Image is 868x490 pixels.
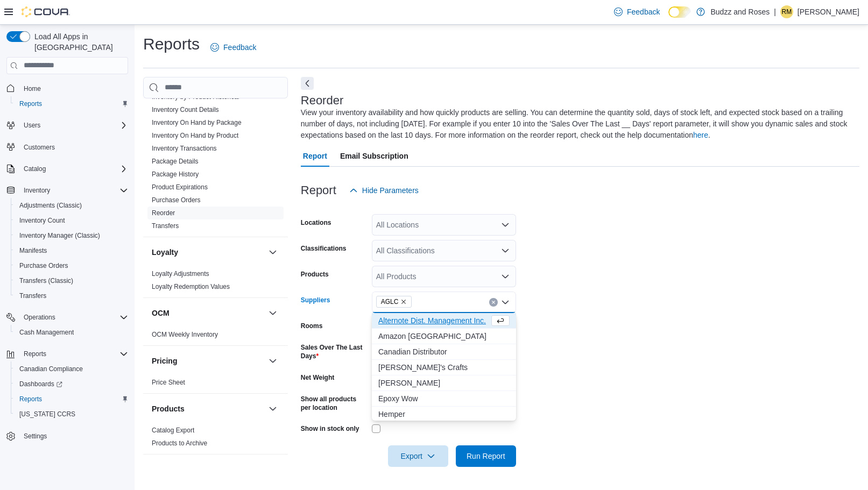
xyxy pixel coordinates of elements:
[15,244,51,257] a: Manifests
[668,18,669,18] span: Dark Mode
[372,391,516,407] button: Epoxy Wow
[15,229,104,242] a: Inventory Manager (Classic)
[381,296,399,307] span: AGLC
[610,1,664,23] a: Feedback
[19,119,45,132] button: Users
[266,402,279,415] button: Products
[152,209,175,217] span: Reorder
[152,132,238,139] a: Inventory On Hand by Product
[362,185,419,196] span: Hide Parameters
[19,231,100,240] span: Inventory Manager (Classic)
[400,299,407,305] button: Remove AGLC from selection in this group
[206,37,260,58] a: Feedback
[467,451,505,461] span: Run Report
[152,222,179,230] a: Transfers
[152,158,199,165] a: Package Details
[11,407,132,422] button: [US_STATE] CCRS
[2,118,132,133] button: Users
[710,5,770,18] p: Budzz and Roses
[372,313,516,329] button: Alternote Dist. Management Inc.
[152,171,199,178] a: Package History
[143,77,288,237] div: Inventory
[152,426,194,435] span: Catalog Export
[152,105,219,114] span: Inventory Count Details
[15,199,86,212] a: Adjustments (Classic)
[152,145,217,152] a: Inventory Transactions
[15,199,128,212] span: Adjustments (Classic)
[24,143,55,152] span: Customers
[6,76,128,472] nav: Complex example
[2,139,132,155] button: Customers
[301,270,329,279] label: Products
[152,308,170,318] h3: OCM
[2,310,132,325] button: Operations
[11,243,132,258] button: Manifests
[11,377,132,392] a: Dashboards
[378,378,510,388] span: [PERSON_NAME]
[152,247,178,258] h3: Loyalty
[2,183,132,198] button: Inventory
[489,298,498,307] button: Clear input
[372,375,516,391] button: Cory Faulkner
[372,407,516,422] button: Hemper
[456,445,516,467] button: Run Report
[15,378,67,390] a: Dashboards
[15,259,73,272] a: Purchase Orders
[152,157,199,166] span: Package Details
[19,347,128,360] span: Reports
[378,315,489,326] span: Alternote Dist. Management Inc.
[152,378,185,387] span: Price Sheet
[152,247,264,258] button: Loyalty
[11,198,132,213] button: Adjustments (Classic)
[301,424,359,433] label: Show in stock only
[11,325,132,340] button: Cash Management
[152,439,207,448] span: Products to Archive
[11,392,132,407] button: Reports
[266,246,279,259] button: Loyalty
[152,331,218,338] a: OCM Weekly Inventory
[19,216,65,225] span: Inventory Count
[15,408,128,421] span: Washington CCRS
[143,376,288,393] div: Pricing
[143,267,288,297] div: Loyalty
[15,289,128,302] span: Transfers
[266,307,279,319] button: OCM
[152,464,264,475] button: Sales
[266,463,279,476] button: Sales
[627,6,660,17] span: Feedback
[22,6,70,17] img: Cova
[19,141,59,154] a: Customers
[2,346,132,361] button: Reports
[19,246,47,255] span: Manifests
[15,363,128,375] span: Canadian Compliance
[30,31,128,53] span: Load All Apps in [GEOGRAPHIC_DATA]
[152,403,185,414] h3: Products
[774,5,776,18] p: |
[11,228,132,243] button: Inventory Manager (Classic)
[15,408,80,421] a: [US_STATE] CCRS
[2,81,132,96] button: Home
[15,229,128,242] span: Inventory Manager (Classic)
[394,445,442,467] span: Export
[501,221,510,229] button: Open list of options
[372,360,516,375] button: Chantal's Crafts
[301,296,330,304] label: Suppliers
[19,395,42,403] span: Reports
[19,430,51,443] a: Settings
[19,82,45,95] a: Home
[152,439,207,447] a: Products to Archive
[19,328,74,337] span: Cash Management
[152,269,209,278] span: Loyalty Adjustments
[19,162,50,175] button: Catalog
[301,218,331,227] label: Locations
[152,131,238,140] span: Inventory On Hand by Product
[301,184,336,197] h3: Report
[24,313,55,322] span: Operations
[15,97,46,110] a: Reports
[301,94,343,107] h3: Reorder
[152,183,208,191] span: Product Expirations
[24,186,50,195] span: Inventory
[19,100,42,108] span: Reports
[24,432,47,441] span: Settings
[19,201,82,210] span: Adjustments (Classic)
